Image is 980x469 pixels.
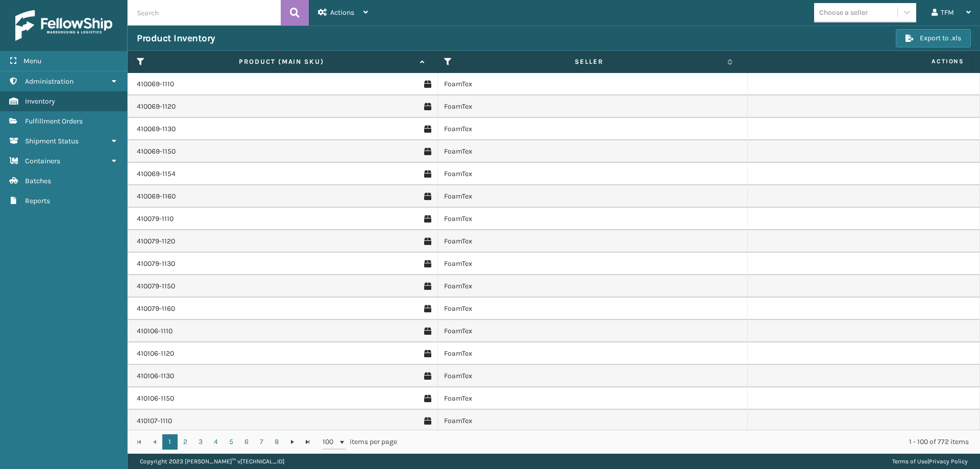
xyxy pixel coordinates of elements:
a: 1 [162,434,178,450]
span: Containers [25,157,60,165]
a: 410069-1154 [137,169,176,179]
span: Shipment Status [25,137,79,145]
a: 410106-1130 [137,371,174,381]
a: 6 [239,434,254,450]
span: Actions [745,53,970,70]
a: 410079-1150 [137,281,175,291]
a: 4 [208,434,224,450]
td: FoamTex [437,208,747,230]
a: 410079-1110 [137,214,174,224]
a: Terms of Use [892,458,927,465]
a: 410069-1160 [137,191,176,202]
td: FoamTex [437,140,747,163]
img: logo [15,10,112,41]
td: FoamTex [437,298,747,320]
span: Actions [330,8,354,17]
a: 410069-1120 [137,102,176,112]
td: FoamTex [437,185,747,208]
td: FoamTex [437,230,747,253]
a: 8 [269,434,285,450]
span: items per page [323,434,397,450]
td: FoamTex [437,73,747,95]
a: 410106-1110 [137,326,173,336]
td: FoamTex [437,118,747,140]
a: 410106-1150 [137,393,174,404]
div: Choose a seller [819,7,868,18]
a: 7 [254,434,269,450]
div: | [892,454,968,469]
a: 410079-1120 [137,236,175,246]
a: 410079-1160 [137,304,175,314]
a: Go to the last page [300,434,315,450]
span: Go to the last page [304,438,312,446]
span: Reports [25,196,50,205]
span: 100 [323,437,338,447]
label: Seller [455,57,722,66]
td: FoamTex [437,95,747,118]
a: 410107-1110 [137,416,172,426]
span: Menu [23,57,41,65]
a: 410079-1130 [137,259,175,269]
a: Go to the next page [285,434,300,450]
td: FoamTex [437,365,747,387]
a: 410106-1120 [137,349,174,359]
button: Export to .xls [896,29,971,47]
span: Administration [25,77,73,86]
td: FoamTex [437,410,747,432]
a: 410069-1110 [137,79,174,89]
a: Privacy Policy [929,458,968,465]
td: FoamTex [437,342,747,365]
label: Product (MAIN SKU) [148,57,415,66]
a: 410069-1130 [137,124,176,134]
p: Copyright 2023 [PERSON_NAME]™ v [TECHNICAL_ID] [140,454,284,469]
span: Inventory [25,97,55,106]
span: Fulfillment Orders [25,117,83,126]
td: FoamTex [437,320,747,342]
td: FoamTex [437,275,747,298]
span: Batches [25,177,51,185]
a: 5 [224,434,239,450]
td: FoamTex [437,163,747,185]
a: 2 [178,434,193,450]
td: FoamTex [437,387,747,410]
div: 1 - 100 of 772 items [411,437,969,447]
span: Go to the next page [288,438,297,446]
a: 410069-1150 [137,146,176,157]
td: FoamTex [437,253,747,275]
a: 3 [193,434,208,450]
h3: Product Inventory [137,32,215,44]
